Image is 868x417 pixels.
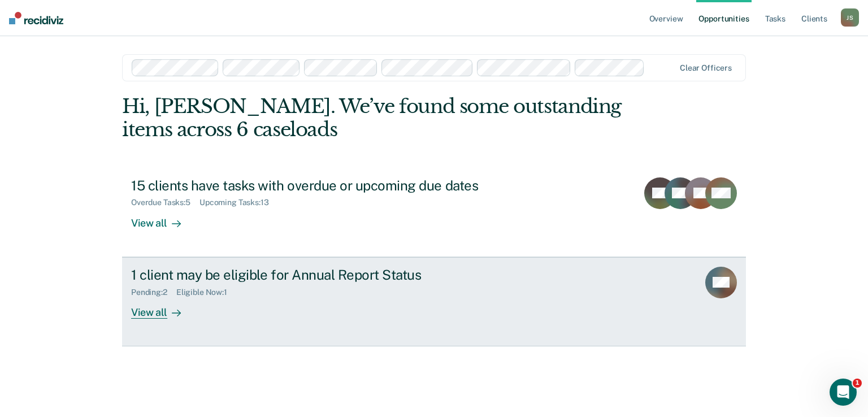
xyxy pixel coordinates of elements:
div: Eligible Now : 1 [176,288,236,297]
div: View all [131,207,194,229]
a: 1 client may be eligible for Annual Report StatusPending:2Eligible Now:1View all [122,257,746,346]
button: JS [841,8,859,27]
div: Pending : 2 [131,288,176,297]
iframe: Intercom live chat [830,379,857,406]
div: Upcoming Tasks : 13 [199,198,278,207]
div: Overdue Tasks : 5 [131,198,199,207]
img: Recidiviz [9,12,63,24]
div: View all [131,297,194,319]
div: J S [841,8,859,27]
div: Clear officers [680,63,732,73]
a: 15 clients have tasks with overdue or upcoming due datesOverdue Tasks:5Upcoming Tasks:13View all [122,168,746,257]
div: Hi, [PERSON_NAME]. We’ve found some outstanding items across 6 caseloads [122,95,621,141]
div: 15 clients have tasks with overdue or upcoming due dates [131,177,528,194]
div: 1 client may be eligible for Annual Report Status [131,267,528,283]
span: 1 [853,379,862,388]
